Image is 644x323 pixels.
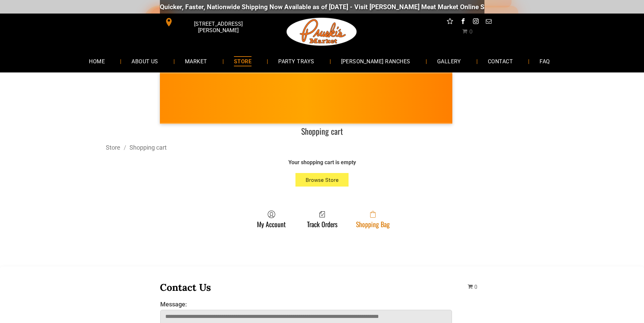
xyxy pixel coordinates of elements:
span: / [120,144,129,151]
img: Pruski-s+Market+HQ+Logo2-1920w.png [285,14,358,50]
h3: Contact Us [160,281,453,294]
h1: Shopping cart [106,126,539,136]
a: CONTACT [478,52,523,70]
span: Browse Store [306,177,339,183]
a: ABOUT US [121,52,168,70]
a: Shopping cart [129,144,167,151]
a: MARKET [175,52,217,70]
span: 0 [474,284,477,290]
a: PARTY TRAYS [268,52,324,70]
a: FAQ [529,52,560,70]
a: instagram [471,17,480,27]
a: GALLERY [427,52,471,70]
a: HOME [79,52,115,70]
span: [STREET_ADDRESS][PERSON_NAME] [174,17,262,37]
a: facebook [458,17,467,27]
label: Message: [160,301,452,308]
a: Store [106,144,120,151]
a: [STREET_ADDRESS][PERSON_NAME] [160,17,263,27]
div: Breadcrumbs [106,143,539,152]
a: Social network [446,17,454,27]
div: Your shopping cart is empty [200,159,444,166]
a: email [484,17,493,27]
a: Track Orders [304,210,341,228]
div: Quicker, Faster, Nationwide Shipping Now Available as of [DATE] - Visit [PERSON_NAME] Meat Market... [160,3,569,11]
a: STORE [224,52,262,70]
a: [PERSON_NAME] RANCHES [331,52,421,70]
a: Shopping Bag [353,210,393,228]
span: 0 [469,28,473,35]
button: Browse Store [295,173,349,187]
a: My Account [254,210,289,228]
